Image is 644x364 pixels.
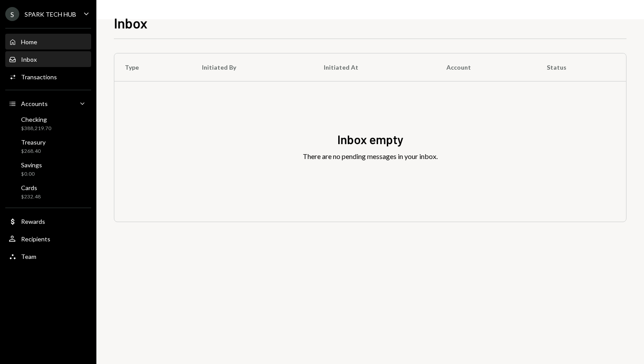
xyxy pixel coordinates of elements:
[21,56,37,63] div: Inbox
[5,231,91,247] a: Recipients
[313,53,436,81] th: Initiated At
[114,53,191,81] th: Type
[5,51,91,67] a: Inbox
[21,73,57,81] div: Transactions
[21,253,36,260] div: Team
[21,218,45,225] div: Rewards
[21,170,42,178] div: $0.00
[21,235,50,243] div: Recipients
[21,184,41,191] div: Cards
[21,193,41,201] div: $232.48
[21,125,51,132] div: $388,219.70
[21,138,46,146] div: Treasury
[21,161,42,169] div: Savings
[21,38,37,46] div: Home
[436,53,536,81] th: Account
[303,151,438,162] div: There are no pending messages in your inbox.
[5,159,91,180] a: Savings$0.00
[5,248,91,264] a: Team
[5,136,91,157] a: Treasury$268.40
[5,213,91,229] a: Rewards
[114,14,148,32] h1: Inbox
[5,34,91,49] a: Home
[25,11,76,18] div: SPARK TECH HUB
[21,148,46,155] div: $268.40
[536,53,626,81] th: Status
[21,116,51,123] div: Checking
[337,131,403,148] div: Inbox empty
[5,69,91,85] a: Transactions
[5,113,91,134] a: Checking$388,219.70
[191,53,313,81] th: Initiated By
[5,95,91,111] a: Accounts
[5,181,91,202] a: Cards$232.48
[21,100,48,107] div: Accounts
[5,7,19,21] div: S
